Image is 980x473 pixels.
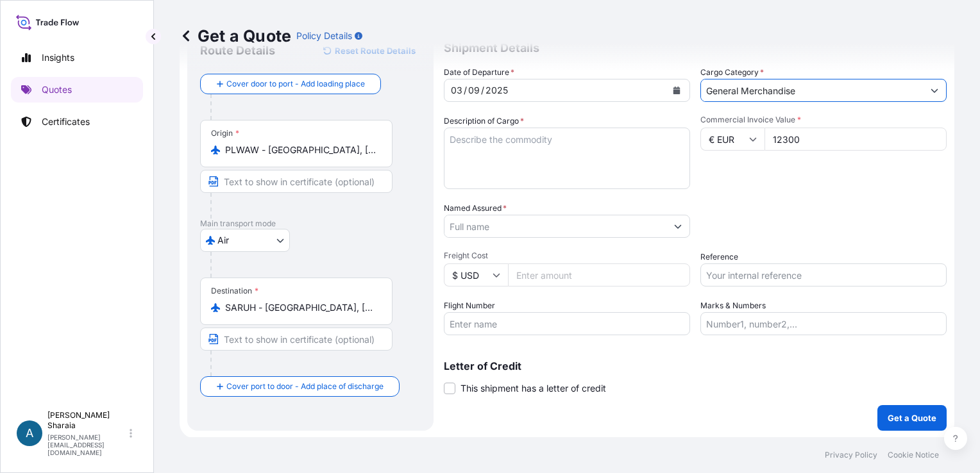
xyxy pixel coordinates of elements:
span: Cover port to door - Add place of discharge [226,380,384,393]
p: Certificates [42,115,90,128]
label: Flight Number [444,299,495,312]
input: Origin [225,144,376,156]
p: [PERSON_NAME][EMAIL_ADDRESS][DOMAIN_NAME] [47,433,127,456]
label: Named Assured [444,202,507,215]
input: Destination [225,301,376,314]
span: Air [217,234,229,247]
p: Main transport mode [200,219,421,229]
span: A [26,427,33,440]
span: Date of Departure [444,66,514,79]
p: [PERSON_NAME] Sharaia [47,410,127,431]
input: Number1, number2,... [700,312,947,335]
span: Commercial Invoice Value [700,115,947,125]
button: Cover door to port - Add loading place [200,74,381,94]
div: day, [450,83,464,98]
a: Certificates [11,109,143,135]
a: Insights [11,45,143,71]
p: Quotes [42,83,72,96]
p: Letter of Credit [444,361,947,371]
input: Text to appear on certificate [200,170,393,193]
input: Enter amount [508,263,690,286]
div: Destination [211,286,258,296]
label: Cargo Category [700,66,764,79]
input: Type amount [765,128,947,151]
a: Quotes [11,77,143,103]
p: Get a Quote [180,26,291,46]
button: Show suggestions [666,215,689,238]
button: Select transport [200,229,290,252]
input: Select a commodity type [701,79,923,102]
button: Calendar [666,80,687,101]
p: Policy Details [296,29,352,42]
button: Show suggestions [923,79,946,102]
button: Cover port to door - Add place of discharge [200,376,400,397]
p: Insights [42,51,74,64]
div: / [464,83,467,98]
div: month, [467,83,481,98]
a: Privacy Policy [825,450,877,460]
input: Your internal reference [700,263,947,286]
input: Enter name [444,312,690,335]
a: Cookie Notice [888,450,939,460]
label: Reference [700,251,738,263]
div: Origin [211,128,239,138]
p: Get a Quote [888,411,936,424]
div: / [481,83,484,98]
input: Full name [444,215,666,238]
span: This shipment has a letter of credit [460,382,606,395]
label: Marks & Numbers [700,299,766,312]
label: Description of Cargo [444,115,524,128]
input: Text to appear on certificate [200,328,393,351]
span: Cover door to port - Add loading place [226,78,365,90]
div: year, [484,83,509,98]
span: Freight Cost [444,251,690,261]
button: Get a Quote [877,405,947,431]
